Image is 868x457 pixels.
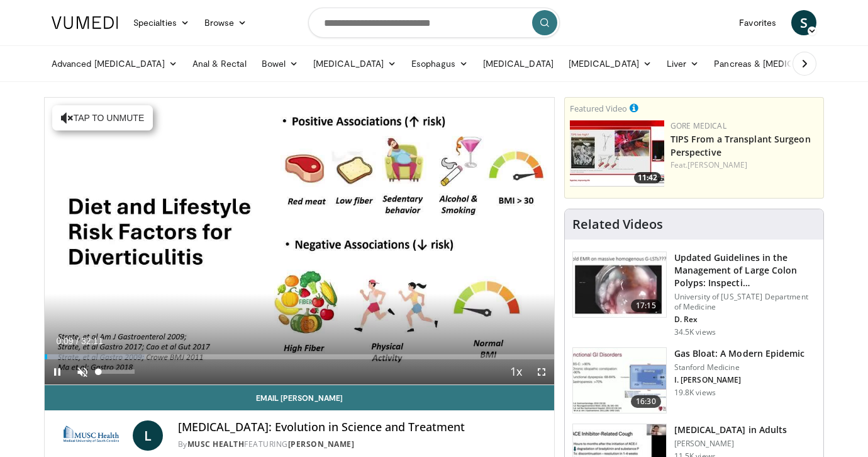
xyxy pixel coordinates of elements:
a: Anal & Rectal [185,51,254,76]
a: Advanced [MEDICAL_DATA] [44,51,185,76]
div: By FEATURING [178,439,544,450]
p: Stanford Medicine [674,362,805,373]
p: D. Rex [674,315,816,325]
span: 16:30 [631,395,661,408]
a: 11:42 [570,120,664,187]
small: Featured Video [570,103,627,114]
a: [MEDICAL_DATA] [476,51,561,76]
p: [PERSON_NAME] [674,439,787,449]
a: [MEDICAL_DATA] [306,51,404,76]
img: 4003d3dc-4d84-4588-a4af-bb6b84f49ae6.150x105_q85_crop-smart_upscale.jpg [570,120,664,187]
a: Browse [197,10,255,35]
a: L [133,420,163,451]
h3: [MEDICAL_DATA] in Adults [674,424,787,436]
a: [MEDICAL_DATA] [561,51,659,76]
div: Volume Level [98,369,134,374]
a: Gore Medical [670,120,726,131]
button: Pause [45,359,70,385]
h4: [MEDICAL_DATA]: Evolution in Science and Treatment [178,420,544,434]
a: Email [PERSON_NAME] [45,385,554,410]
a: S [791,10,816,35]
img: 480ec31d-e3c1-475b-8289-0a0659db689a.150x105_q85_crop-smart_upscale.jpg [573,348,666,414]
img: dfcfcb0d-b871-4e1a-9f0c-9f64970f7dd8.150x105_q85_crop-smart_upscale.jpg [573,252,666,318]
input: Search topics, interventions [308,8,560,38]
span: 0:09 [56,336,73,346]
video-js: Video Player [45,98,554,385]
a: 16:30 Gas Bloat: A Modern Epidemic Stanford Medicine I. [PERSON_NAME] 19.8K views [572,347,816,414]
button: Tap to unmute [52,105,153,130]
a: TIPS From a Transplant Surgeon Perspective [670,133,811,158]
div: Progress Bar [45,354,554,359]
button: Fullscreen [529,359,554,385]
a: Pancreas & [MEDICAL_DATA] [706,51,854,76]
p: 19.8K views [674,388,716,398]
h4: Related Videos [572,217,663,232]
button: Unmute [70,359,95,385]
h3: Updated Guidelines in the Management of Large Colon Polyps: Inspecti… [674,252,816,289]
a: Bowel [254,51,306,76]
p: I. [PERSON_NAME] [674,375,805,385]
h3: Gas Bloat: A Modern Epidemic [674,347,805,360]
a: MUSC Health [187,439,245,449]
span: 17:15 [631,299,661,312]
span: / [76,336,79,346]
a: [PERSON_NAME] [288,439,355,449]
button: Playback Rate [504,359,529,385]
a: Favorites [732,10,784,35]
a: Specialties [126,10,197,35]
div: Feat. [670,159,818,171]
img: MUSC Health [55,420,128,451]
p: University of [US_STATE] Department of Medicine [674,292,816,312]
p: 34.5K views [674,327,716,337]
img: VuMedi Logo [52,16,118,29]
a: Esophagus [404,51,476,76]
a: Liver [659,51,706,76]
span: 11:42 [634,172,661,183]
span: 32:11 [81,336,103,346]
a: [PERSON_NAME] [687,159,747,170]
a: 17:15 Updated Guidelines in the Management of Large Colon Polyps: Inspecti… University of [US_STA... [572,252,816,337]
